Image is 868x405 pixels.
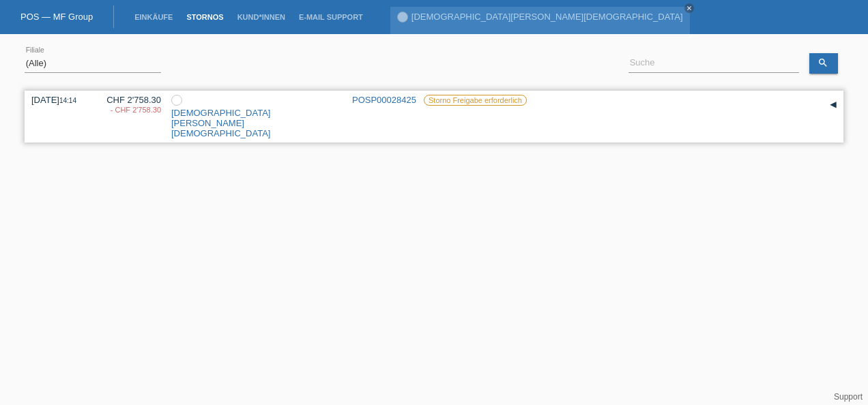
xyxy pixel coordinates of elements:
a: Kund*innen [231,13,292,21]
a: POSP00028425 [352,95,416,105]
i: close [686,5,693,12]
a: POS — MF Group [20,12,93,22]
i: search [818,57,828,68]
a: search [809,53,838,74]
span: 14:14 [59,97,76,104]
label: Storno Freigabe erforderlich [424,95,527,106]
a: [DEMOGRAPHIC_DATA][PERSON_NAME][DEMOGRAPHIC_DATA] [411,12,683,22]
div: 15.10.2025 / C'est retirer de l'achat [96,106,161,114]
div: auf-/zuklappen [823,95,843,115]
a: Einkäufe [128,13,179,21]
div: [DATE] [31,95,86,105]
a: [DEMOGRAPHIC_DATA][PERSON_NAME][DEMOGRAPHIC_DATA] [171,108,270,138]
a: E-Mail Support [292,13,370,21]
a: Stornos [179,13,230,21]
a: Support [834,392,863,402]
div: CHF 2'758.30 [96,95,161,115]
a: close [684,3,694,13]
